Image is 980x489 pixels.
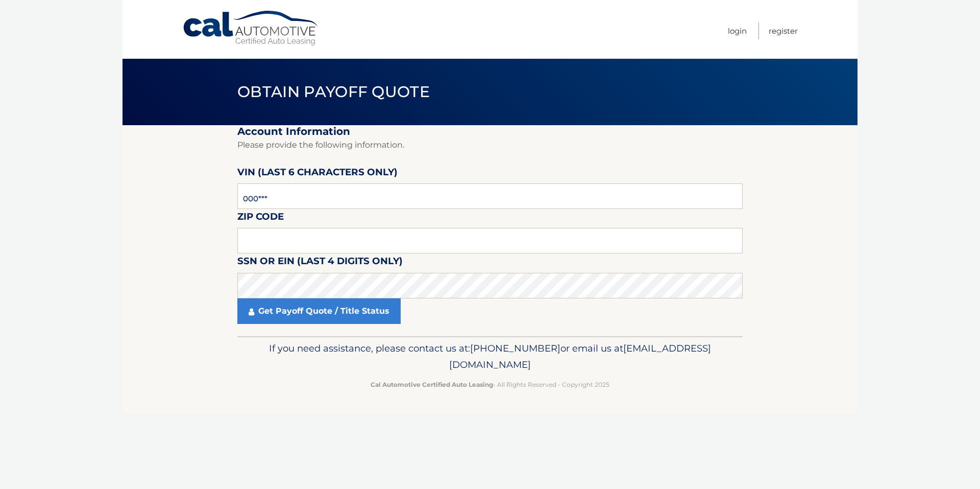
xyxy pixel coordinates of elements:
p: - All Rights Reserved - Copyright 2025 [244,379,736,390]
p: If you need assistance, please contact us at: or email us at [244,340,736,373]
label: Zip Code [237,209,284,228]
strong: Cal Automotive Certified Auto Leasing [371,381,493,388]
a: Cal Automotive [182,10,320,46]
h2: Account Information [237,125,743,138]
p: Please provide the following information. [237,138,743,152]
span: Obtain Payoff Quote [237,82,430,101]
a: Login [728,22,747,39]
span: [PHONE_NUMBER] [470,342,560,354]
label: VIN (last 6 characters only) [237,165,398,183]
a: Register [769,22,798,39]
label: SSN or EIN (last 4 digits only) [237,253,403,272]
a: Get Payoff Quote / Title Status [237,298,401,324]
